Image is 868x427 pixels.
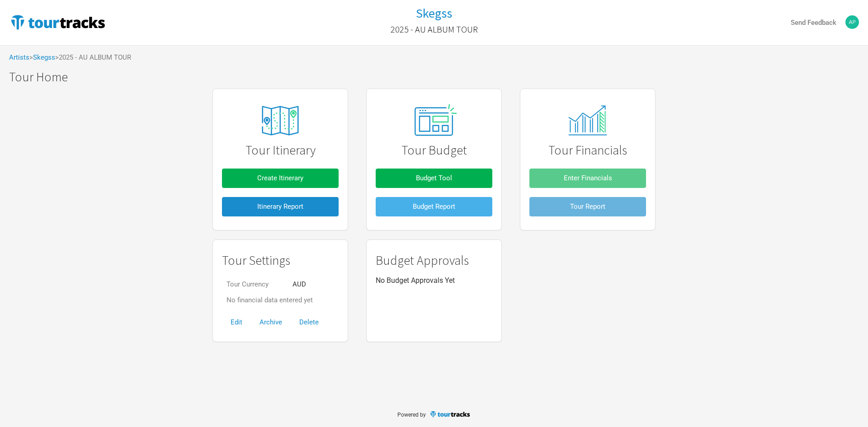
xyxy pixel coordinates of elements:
a: Enter Financials [529,164,646,192]
h1: Tour Settings [222,253,339,267]
span: Budget Tool [416,174,452,182]
a: Artists [9,53,29,61]
img: TourTracks [429,410,471,418]
h1: Budget Approvals [376,253,492,267]
h2: 2025 - AU ALBUM TOUR [391,24,478,34]
span: Tour Report [570,202,605,211]
h1: Tour Home [9,70,868,84]
a: Skegss [33,53,55,61]
span: Powered by [397,412,426,418]
a: Budget Report [376,192,492,221]
a: Budget Tool [376,164,492,192]
span: Budget Report [413,202,455,211]
button: Enter Financials [529,169,646,188]
img: TourTracks [9,13,107,31]
span: > 2025 - AU ALBUM TOUR [55,54,131,61]
a: Tour Report [529,192,646,221]
button: Itinerary Report [222,197,339,216]
button: Create Itinerary [222,169,339,188]
img: Alexander [845,15,859,29]
a: Skegss [416,6,452,20]
h1: Tour Budget [376,143,492,157]
td: No financial data entered yet [222,292,317,308]
strong: Send Feedback [791,19,836,27]
h1: Tour Financials [529,143,646,157]
p: No Budget Approvals Yet [376,277,492,285]
a: 2025 - AU ALBUM TOUR [391,20,478,39]
button: Archive [251,313,291,332]
button: Budget Tool [376,169,492,188]
button: Budget Report [376,197,492,216]
span: > [29,54,55,61]
td: AUD [288,277,317,292]
img: tourtracks_14_icons_monitor.svg [563,105,612,136]
span: Enter Financials [564,174,612,182]
span: Itinerary Report [257,202,303,211]
img: tourtracks_icons_FA_06_icons_itinerary.svg [246,99,314,142]
img: tourtracks_02_icon_presets.svg [404,102,464,140]
h1: Skegss [416,5,452,21]
td: Tour Currency [222,277,288,292]
span: Create Itinerary [257,174,303,182]
h1: Tour Itinerary [222,143,339,157]
button: Edit [222,313,251,332]
a: Itinerary Report [222,192,339,221]
button: Tour Report [529,197,646,216]
a: Edit [222,318,251,326]
a: Create Itinerary [222,164,339,192]
button: Delete [291,313,327,332]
